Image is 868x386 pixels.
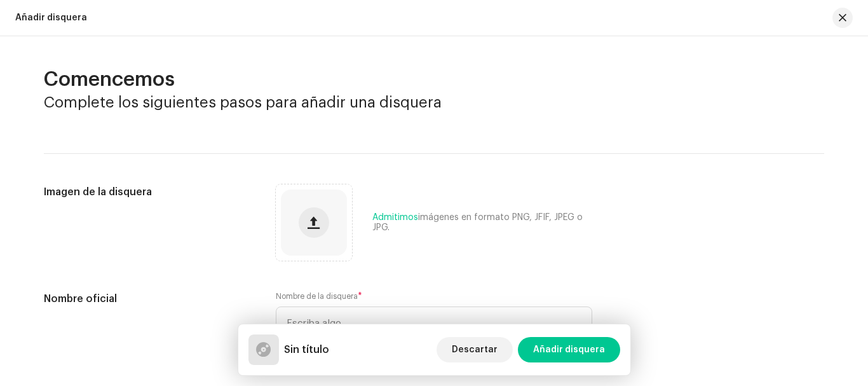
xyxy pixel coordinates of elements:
[372,213,583,232] span: imágenes en formato PNG, JFIF, JPEG o JPG.
[284,342,329,357] h5: Sin título
[452,337,498,362] span: Descartar
[276,307,592,340] input: Escriba algo...
[518,337,620,362] button: Añadir disquera
[44,184,255,200] h5: Imagen de la disquera
[533,337,605,362] span: Añadir disquera
[276,291,362,301] label: Nombre de la disquera
[44,67,824,92] h2: Comencemos
[44,291,255,307] h5: Nombre oficial
[44,92,824,113] h3: Complete los siguientes pasos para añadir una disquera
[372,212,592,233] div: Admitimos
[437,337,513,362] button: Descartar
